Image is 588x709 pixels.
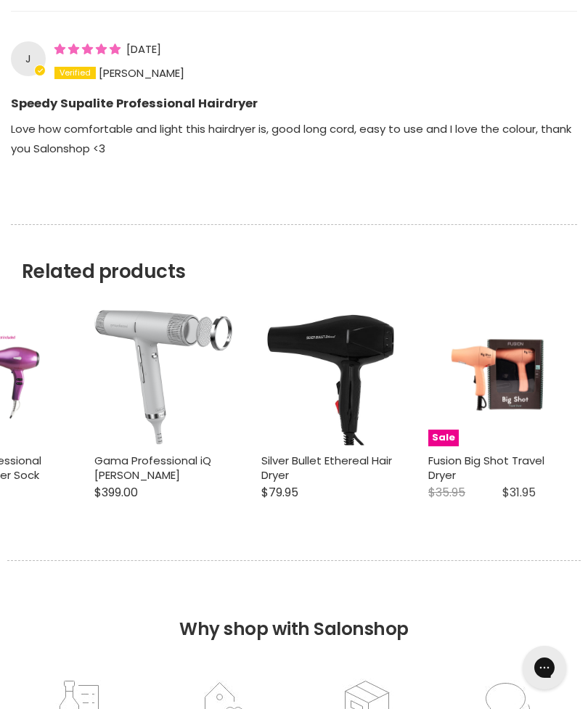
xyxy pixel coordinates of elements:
[261,453,392,483] a: Silver Bullet Ethereal Hair Dryer
[452,308,544,446] img: Fusion Big Shot Travel Dryer
[11,119,577,176] p: Love how comfortable and light this hairdryer is, good long cord, easy to use and I love the colo...
[261,308,399,446] img: Silver Bullet Ethereal Hair Dryer
[94,308,232,446] a: Gama Professional iQ Perfetto Gama Professional iQ Perfetto
[261,484,298,501] span: $79.95
[428,453,544,483] a: Fusion Big Shot Travel Dryer
[99,65,184,81] span: [PERSON_NAME]
[502,484,536,501] span: $31.95
[428,308,566,446] a: Fusion Big Shot Travel Dryer Sale
[94,453,211,483] a: Gama Professional iQ [PERSON_NAME]
[261,308,399,446] a: Silver Bullet Ethereal Hair Dryer Silver Bullet Ethereal Hair Dryer
[11,224,577,283] h2: Related products
[428,430,459,446] span: Sale
[7,560,581,661] h2: Why shop with Salonshop
[11,41,46,76] div: J
[428,484,465,501] span: $35.95
[126,41,161,57] span: [DATE]
[94,484,138,501] span: $399.00
[515,641,573,694] iframe: Gorgias live chat messenger
[11,84,577,112] b: Speedy Supalite Professional Hairdryer
[54,41,123,57] span: 5 star review
[94,311,232,445] img: Gama Professional iQ Perfetto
